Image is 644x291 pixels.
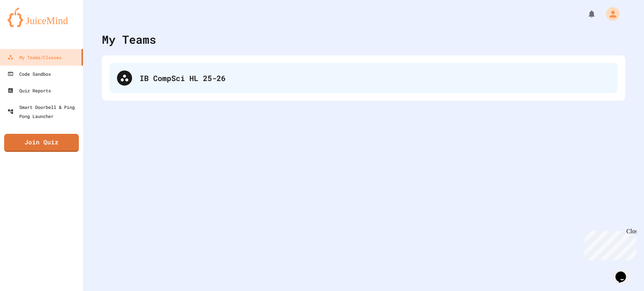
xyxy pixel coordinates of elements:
iframe: chat widget [612,261,636,283]
iframe: chat widget [581,228,636,260]
div: IB CompSci HL 25-26 [140,72,610,84]
div: Chat with us now!Close [3,3,52,48]
div: Smart Doorbell & Ping Pong Launcher [8,103,80,121]
div: IB CompSci HL 25-26 [109,63,618,93]
div: My Teams [102,31,156,48]
div: Quiz Reports [8,86,51,95]
div: My Account [598,5,621,23]
img: logo-orange.svg [8,8,75,27]
a: Join Quiz [4,134,79,152]
div: Code Sandbox [8,69,51,78]
div: My Notifications [573,8,598,20]
div: My Teams/Classes [8,53,61,62]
